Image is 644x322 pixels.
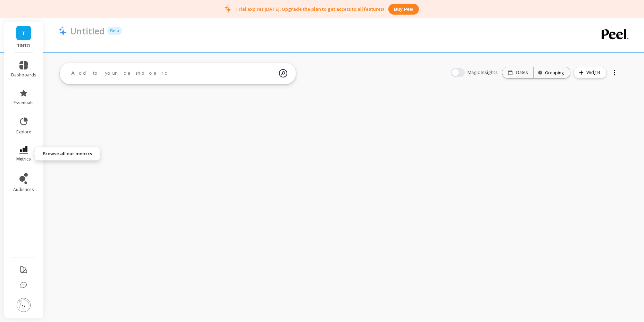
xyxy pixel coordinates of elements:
span: audiences [13,187,34,192]
span: essentials [14,100,34,106]
button: Buy peel [388,4,419,15]
span: explore [16,129,31,135]
div: Grouping [540,69,564,76]
p: Trial expires [DATE]. Upgrade the plan to get access to all features! [236,6,384,12]
p: TINTO [11,43,36,49]
span: dashboards [11,72,36,78]
img: magic search icon [279,64,287,83]
button: Widget [573,67,607,79]
img: profile picture [17,298,31,312]
span: metrics [16,156,31,162]
p: Dates [516,70,528,75]
span: T [22,29,25,37]
span: Widget [586,69,602,76]
p: Beta [107,27,122,35]
span: Magic Insights [468,69,499,76]
img: header icon [58,26,67,36]
p: Untitled [70,25,105,37]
